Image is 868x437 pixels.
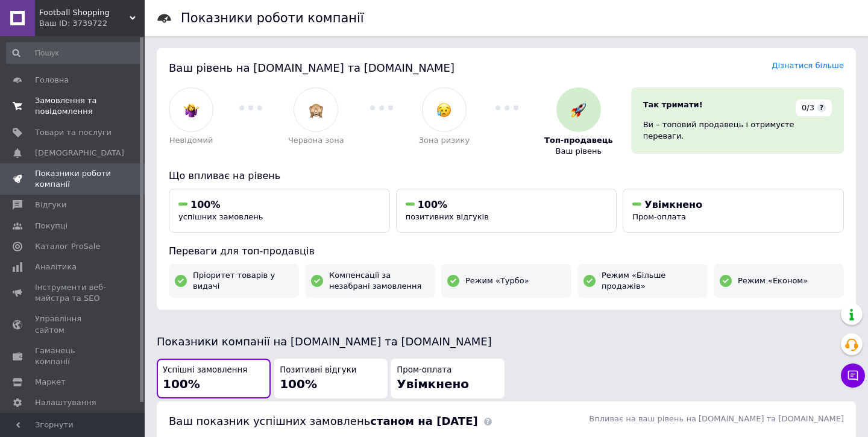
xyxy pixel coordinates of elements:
span: Переваги для топ-продавців [169,245,315,257]
span: Каталог ProSale [35,241,100,252]
span: Увімкнено [397,377,469,391]
span: Товари та послуги [35,127,112,138]
span: Налаштування [35,397,96,408]
span: [DEMOGRAPHIC_DATA] [35,148,124,159]
h1: Показники роботи компанії [181,11,364,25]
span: 100% [190,199,220,210]
span: Відгуки [35,200,66,210]
button: Пром-оплатаУвімкнено [391,359,505,399]
span: Впливає на ваш рівень на [DOMAIN_NAME] та [DOMAIN_NAME] [589,414,844,423]
span: Пріоритет товарів у видачі [193,270,293,292]
span: Показники роботи компанії [35,168,112,190]
span: Топ-продавець [544,135,613,146]
span: Управління сайтом [35,313,112,335]
span: успішних замовлень [178,212,263,221]
span: Увімкнено [644,199,702,210]
span: Аналітика [35,262,77,272]
span: Інструменти веб-майстра та SEO [35,282,112,304]
span: Успішні замовлення [163,365,247,376]
span: Гаманець компанії [35,345,112,367]
span: Головна [35,75,69,86]
span: Режим «Більше продажів» [602,270,702,292]
span: Червона зона [288,135,344,146]
span: Покупці [35,221,68,231]
span: Компенсації за незабрані замовлення [329,270,429,292]
span: Режим «Турбо» [465,275,529,286]
span: Так тримати! [643,100,703,109]
span: Позитивні відгуки [280,365,356,376]
button: 100%успішних замовлень [169,189,390,233]
img: :disappointed_relieved: [436,102,451,118]
span: Пром-оплата [632,212,686,221]
button: 100%позитивних відгуків [396,189,617,233]
img: :see_no_evil: [309,102,324,118]
span: позитивних відгуків [406,212,489,221]
button: УвімкненоПром-оплата [623,189,844,233]
span: Замовлення та повідомлення [35,95,112,117]
b: станом на [DATE] [370,415,477,427]
div: 0/3 [796,99,832,116]
span: Ваш рівень на [DOMAIN_NAME] та [DOMAIN_NAME] [169,61,454,74]
span: ? [817,104,826,112]
span: Маркет [35,377,66,388]
img: :woman-shrugging: [184,102,199,118]
input: Пошук [6,42,142,64]
span: 100% [280,377,317,391]
span: Пром-оплата [397,365,451,376]
span: Зона ризику [419,135,470,146]
a: Дізнатися більше [772,61,844,70]
div: Ви – топовий продавець і отримуєте переваги. [643,119,832,141]
span: Що впливає на рівень [169,170,280,181]
span: Показники компанії на [DOMAIN_NAME] та [DOMAIN_NAME] [157,335,492,348]
img: :rocket: [571,102,586,118]
span: Football Shopping [39,7,130,18]
span: Ваш рівень [556,146,602,157]
button: Позитивні відгуки100% [274,359,388,399]
div: Ваш ID: 3739722 [39,18,145,29]
span: 100% [418,199,447,210]
span: Ваш показник успішних замовлень [169,415,478,427]
span: Невідомий [169,135,213,146]
span: 100% [163,377,200,391]
button: Успішні замовлення100% [157,359,271,399]
span: Режим «Економ» [738,275,808,286]
button: Чат з покупцем [841,363,865,388]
